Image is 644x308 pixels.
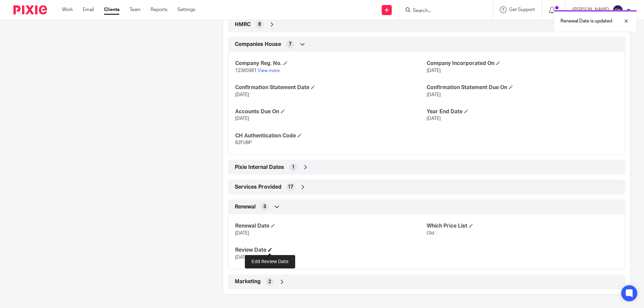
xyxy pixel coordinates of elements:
[427,84,618,91] h4: Confirmation Statement Due On
[235,247,427,254] h4: Review Date
[235,93,249,97] span: [DATE]
[235,278,261,285] span: Marketing
[235,84,427,91] h4: Confirmation Statement Date
[151,6,167,13] a: Reports
[129,6,141,13] a: Team
[427,60,618,67] h4: Company Incorporated On
[289,41,291,48] span: 7
[235,223,427,230] h4: Renewal Date
[560,18,612,24] p: Renewal Date is updated
[235,255,249,260] span: [DATE]
[62,6,73,13] a: Work
[235,116,249,121] span: [DATE]
[235,60,427,67] h4: Company Reg. No.
[177,6,195,13] a: Settings
[427,116,441,121] span: [DATE]
[427,108,618,115] h4: Year End Date
[258,68,280,73] a: View more
[83,6,94,13] a: Email
[235,68,257,73] span: 12365981
[235,21,251,28] span: HMRC
[104,6,119,13] a: Clients
[288,184,293,190] span: 17
[235,184,281,191] span: Services Provided
[258,21,261,28] span: 8
[292,164,294,171] span: 1
[235,164,284,171] span: Pixie Internal Dates
[427,93,441,97] span: [DATE]
[427,68,441,73] span: [DATE]
[235,203,256,210] span: Renewal
[235,108,427,115] h4: Accounts Due On
[235,132,427,139] h4: CH Authentication Code
[235,231,249,236] span: [DATE]
[235,140,252,145] span: 82FU8P
[263,203,266,210] span: 3
[268,279,271,285] span: 2
[612,5,623,15] img: svg%3E
[427,223,618,230] h4: Which Price List
[13,5,47,14] img: Pixie
[427,231,434,236] span: Old
[235,41,281,48] span: Companies House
